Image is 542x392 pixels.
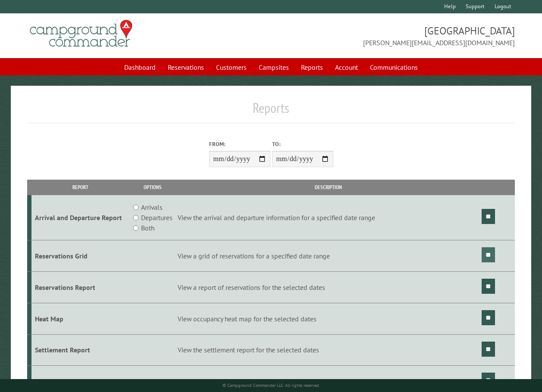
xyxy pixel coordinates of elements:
[296,59,328,75] a: Reports
[222,383,320,388] small: © Campground Commander LLC. All rights reserved.
[31,303,129,334] td: Heat Map
[272,140,333,148] label: To:
[176,303,480,334] td: View occupancy heat map for the selected dates
[141,202,163,212] label: Arrivals
[211,59,252,75] a: Customers
[31,334,129,366] td: Settlement Report
[31,240,129,272] td: Reservations Grid
[254,59,294,75] a: Campsites
[27,17,135,50] img: Campground Commander
[27,100,515,123] h1: Reports
[163,59,209,75] a: Reservations
[31,195,129,240] td: Arrival and Departure Report
[31,180,129,195] th: Report
[31,271,129,303] td: Reservations Report
[176,334,480,366] td: View the settlement report for the selected dates
[330,59,363,75] a: Account
[365,59,423,75] a: Communications
[176,271,480,303] td: View a report of reservations for the selected dates
[176,195,480,240] td: View the arrival and departure information for a specified date range
[129,180,176,195] th: Options
[119,59,161,75] a: Dashboard
[271,24,515,48] span: [GEOGRAPHIC_DATA] [PERSON_NAME][EMAIL_ADDRESS][DOMAIN_NAME]
[176,180,480,195] th: Description
[141,223,154,233] label: Both
[209,140,270,148] label: From:
[176,240,480,272] td: View a grid of reservations for a specified date range
[141,212,172,223] label: Departures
